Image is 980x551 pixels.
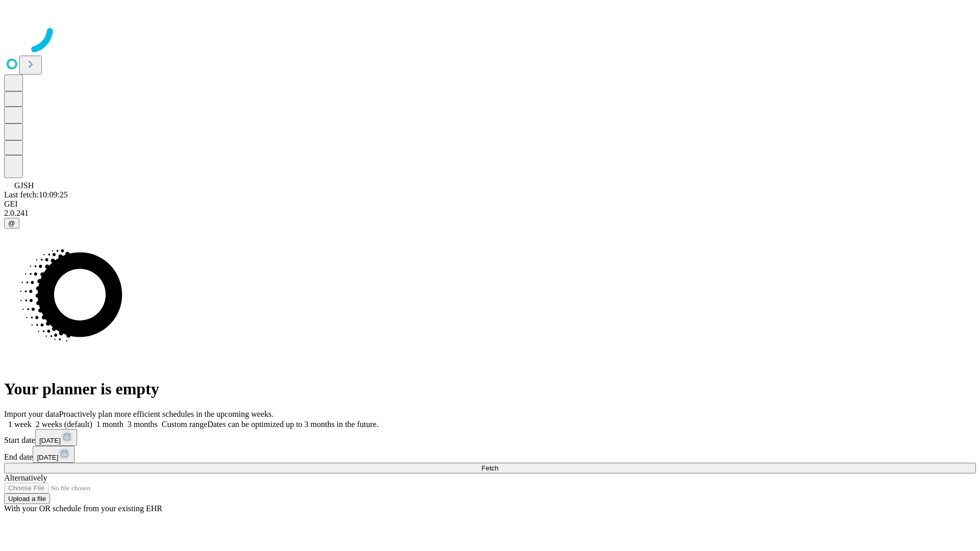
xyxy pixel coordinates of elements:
[33,446,75,463] button: [DATE]
[4,463,976,473] button: Fetch
[4,380,976,398] h1: Your planner is empty
[4,199,976,209] div: GEI
[4,190,68,199] span: Last fetch: 10:09:25
[207,420,378,429] span: Dates can be optimized up to 3 months in the future.
[128,420,158,429] span: 3 months
[35,429,77,446] button: [DATE]
[36,420,92,429] span: 2 weeks (default)
[4,473,47,482] span: Alternatively
[14,181,34,190] span: GJSH
[96,420,124,429] span: 1 month
[4,429,976,446] div: Start date
[8,219,15,227] span: @
[37,454,58,461] span: [DATE]
[8,420,32,429] span: 1 week
[4,410,59,418] span: Import your data
[4,493,50,504] button: Upload a file
[4,209,976,218] div: 2.0.241
[481,464,498,472] span: Fetch
[162,420,207,429] span: Custom range
[4,504,162,513] span: With your OR schedule from your existing EHR
[4,218,19,229] button: @
[39,437,61,444] span: [DATE]
[4,446,976,463] div: End date
[59,410,274,418] span: Proactively plan more efficient schedules in the upcoming weeks.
